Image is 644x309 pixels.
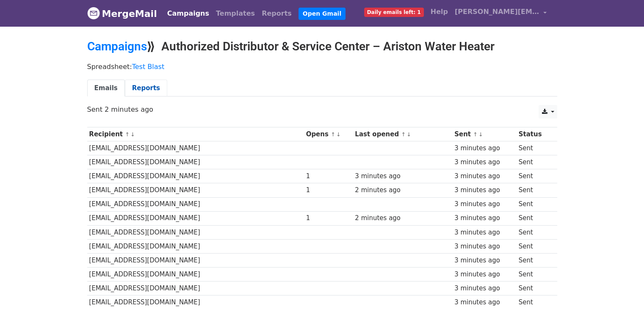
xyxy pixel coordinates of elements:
a: Campaigns [164,5,213,22]
div: 3 minutes ago [454,213,514,223]
a: Campaigns [87,39,147,53]
td: Sent [517,225,552,239]
div: 3 minutes ago [454,171,514,181]
a: [PERSON_NAME][EMAIL_ADDRESS][DOMAIN_NAME] [451,3,550,23]
div: 3 minutes ago [454,242,514,251]
td: [EMAIL_ADDRESS][DOMAIN_NAME] [87,141,304,155]
td: [EMAIL_ADDRESS][DOMAIN_NAME] [87,268,304,281]
div: 3 minutes ago [454,185,514,195]
td: Sent [517,253,552,267]
a: ↑ [401,131,406,138]
div: 1 [306,185,351,195]
td: [EMAIL_ADDRESS][DOMAIN_NAME] [87,197,304,211]
a: ↓ [130,131,135,138]
div: 3 minutes ago [355,171,450,181]
td: Sent [517,281,552,295]
a: MergeMail [87,5,157,22]
td: Sent [517,169,552,183]
td: Sent [517,239,552,253]
th: Status [517,127,552,141]
iframe: Chat Widget [602,268,644,309]
div: 3 minutes ago [454,284,514,293]
th: Last opened [353,127,452,141]
a: Reports [258,5,295,22]
td: Sent [517,211,552,225]
td: Sent [517,155,552,169]
td: Sent [517,183,552,197]
div: 2 minutes ago [355,213,450,223]
a: Templates [213,5,258,22]
a: Open Gmail [299,8,345,20]
div: 3 minutes ago [454,270,514,279]
p: Spreadsheet: [87,62,557,71]
div: 3 minutes ago [454,143,514,153]
div: 1 [306,213,351,223]
th: Recipient [87,127,304,141]
a: ↓ [406,131,411,138]
div: 1 [306,171,351,181]
a: Test Blast [132,63,164,71]
td: [EMAIL_ADDRESS][DOMAIN_NAME] [87,225,304,239]
div: 2 minutes ago [355,185,450,195]
td: [EMAIL_ADDRESS][DOMAIN_NAME] [87,253,304,267]
td: [EMAIL_ADDRESS][DOMAIN_NAME] [87,211,304,225]
th: Opens [304,127,353,141]
a: ↓ [478,131,483,138]
a: ↑ [331,131,335,138]
a: ↑ [125,131,130,138]
p: Sent 2 minutes ago [87,105,557,114]
a: ↑ [473,131,478,138]
img: MergeMail logo [87,7,100,19]
div: 3 minutes ago [454,256,514,265]
a: ↓ [336,131,341,138]
div: 3 minutes ago [454,228,514,237]
td: [EMAIL_ADDRESS][DOMAIN_NAME] [87,155,304,169]
h2: ⟫ Authorized Distributor & Service Center – Ariston Water Heater [87,39,557,54]
div: 3 minutes ago [454,298,514,307]
a: Reports [125,80,167,97]
td: [EMAIL_ADDRESS][DOMAIN_NAME] [87,239,304,253]
td: Sent [517,197,552,211]
td: [EMAIL_ADDRESS][DOMAIN_NAME] [87,183,304,197]
div: 3 minutes ago [454,157,514,167]
div: 3 minutes ago [454,199,514,209]
td: Sent [517,141,552,155]
td: [EMAIL_ADDRESS][DOMAIN_NAME] [87,281,304,295]
span: [PERSON_NAME][EMAIL_ADDRESS][DOMAIN_NAME] [455,7,539,17]
th: Sent [452,127,517,141]
a: Daily emails left: 1 [361,3,427,20]
td: [EMAIL_ADDRESS][DOMAIN_NAME] [87,169,304,183]
a: Help [427,3,451,20]
span: Daily emails left: 1 [364,8,424,17]
a: Emails [87,80,125,97]
td: Sent [517,268,552,281]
